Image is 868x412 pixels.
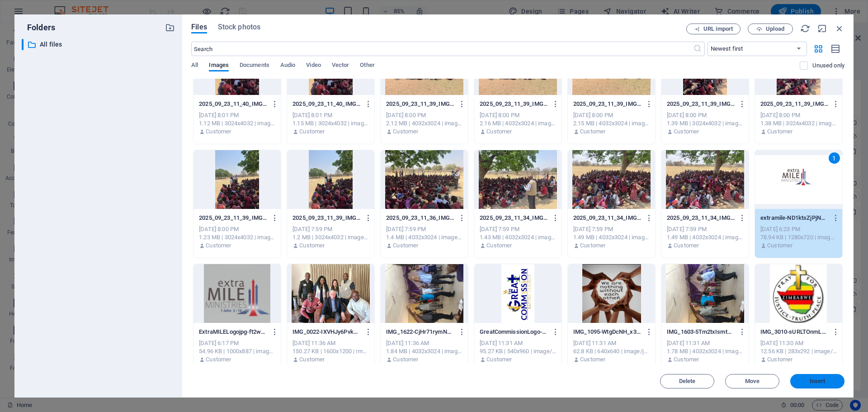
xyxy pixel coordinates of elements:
div: [DATE] 7:59 PM [292,225,369,233]
p: Customer [299,355,325,364]
span: URL import [703,26,733,32]
div: 1.4 MB | 4032x3024 | image/webp [386,233,462,242]
p: 2025_09_23_11_34_IMG_1360-QDNkWbe79Ry9n10QXjFemg.webp [480,214,547,222]
div: 1.49 MB | 4032x3024 | image/webp [573,233,650,242]
div: [DATE] 6:23 PM [760,225,837,233]
div: [DATE] 8:00 PM [667,111,743,119]
div: 1.2 MB | 3024x4032 | image/webp [292,233,369,242]
div: [DATE] 8:00 PM [199,225,275,233]
div: 12.56 KB | 283x292 | image/jpeg [760,347,837,355]
p: Customer [393,242,418,250]
p: IMG_0022-IXVHJy6PvkYFN1CTAQc6mQ.JPG [292,328,360,336]
button: Upload [748,24,793,34]
span: Delete [679,379,696,384]
extra: Extra Mile Ministries Zim> [1,2,93,10]
p: Displays only files that are not in use on the website. Files added during this session can still... [812,62,844,70]
p: Customer [393,355,418,364]
div: 62.8 KB | 640x640 | image/jpeg [573,347,650,355]
input: Search [191,42,693,56]
p: 2025_09_23_11_39_IMG_1367-Ps5-N-d0n8mkHLZiwW8ukQ.webp [480,100,547,108]
div: [DATE] 7:59 PM [573,225,650,233]
p: 2025_09_23_11_40_IMG_1370-wt3PEtRjLWAuyl8ZRa7ACw.webp [199,100,267,108]
p: Customer [486,355,512,364]
p: IMG_1603-5Tm2txIsmtKFC3_tjImgRw.JPG [667,328,735,336]
p: 2025_09_23_11_39_IMG_1366-vMsFv6QSIPbJk1INL7HjLQ.webp [573,100,641,108]
p: IMG_1622-CjHr71rymNFbkFjWBRsW-w.JPG [386,328,454,336]
p: ExtraMILELogojpg-ft2w75UOB4qHOp2Z6wGnIQ.jpg [199,328,267,336]
div: 2.12 MB | 4032x3024 | image/webp [386,119,462,128]
div: [DATE] 8:00 PM [480,111,556,119]
div: [DATE] 8:00 PM [573,111,650,119]
div: 1.12 MB | 3024x4032 | image/webp [199,119,275,128]
p: 2025_09_23_11_36_IMG_1361-SNCUiMhag-yXfPBI3OqJMg.webp [386,214,454,222]
div: 78.94 KB | 1280x720 | image/png [760,233,837,242]
div: 54.96 KB | 1000x887 | image/jpeg [199,347,275,355]
i: Create new folder [165,23,175,33]
div: [DATE] 8:01 PM [292,111,369,119]
button: Delete [660,374,714,388]
div: 1.23 MB | 3024x4032 | image/webp [199,233,275,242]
p: Customer [486,128,512,136]
div: ​ [22,39,24,50]
p: IMG_3010-sURLTOnmL43XzrbIoW94VA.JPG [760,328,828,336]
span: Files [191,22,207,33]
div: 95.27 KB | 540x960 | image/jpeg [480,347,556,355]
p: Customer [674,242,699,250]
p: 2025_09_23_11_39_IMG_1365-NGVnk39I3HkiOk8j0sT2Hg.webp [667,100,735,108]
span: All [191,60,198,72]
i: Reload [800,24,810,33]
div: [DATE] 11:36 AM [292,339,369,347]
div: 1.84 MB | 4032x3024 | image/jpeg [386,347,462,355]
div: [DATE] 11:31 AM [667,339,743,347]
p: GreatCommissionLogo-3phLuUwEbjGAh11r7FDmkQ.jpeg [480,328,547,336]
p: Folders [22,22,55,33]
p: Customer [206,355,231,364]
div: 1.39 MB | 3024x4032 | image/webp [667,119,743,128]
p: extramile-ND1ktsZjPjNO6Ot_7pnEYw.png [760,214,828,222]
span: Insert [810,379,826,384]
p: Customer [580,355,605,364]
p: 2025_09_23_11_39_IMG_1362-bWnnc3SM0UyNu6a0iT4PVw.webp [292,214,360,222]
p: 2025_09_23_11_39_IMG_1364-ad4Tk6U0zZl6e-gx6R5gEQ.webp [760,100,828,108]
span: Move [745,379,759,384]
button: URL import [686,24,741,34]
div: [DATE] 8:01 PM [199,111,275,119]
p: Customer [206,242,231,250]
p: All files [40,39,158,50]
p: IMG_1095-WtgDcNH_x3VmFvmu__S9VQ.JPG [573,328,641,336]
p: Customer [580,128,605,136]
p: Customer [486,242,512,250]
i: Close [835,24,844,33]
button: Insert [790,374,844,388]
span: Upload [766,26,784,32]
div: [DATE] 11:36 AM [386,339,462,347]
div: 2.16 MB | 4032x3024 | image/webp [480,119,556,128]
div: 1.49 MB | 4032x3024 | image/webp [667,233,743,242]
p: Customer [299,242,325,250]
span: Video [306,60,321,72]
span: Audio [280,60,295,72]
p: Customer [299,128,325,136]
div: 1.38 MB | 3024x4032 | image/webp [760,119,837,128]
p: Customer [767,242,793,250]
div: [DATE] 7:59 PM [667,225,743,233]
span: Documents [240,60,269,72]
span: Other [360,60,374,72]
div: 1 [829,152,840,164]
div: [DATE] 11:31 AM [573,339,650,347]
p: Customer [674,355,699,364]
div: [DATE] 11:31 AM [480,339,556,347]
p: 2025_09_23_11_39_IMG_1368-UNBEQw3s_chhgOdu_qxuwA.webp [386,100,454,108]
p: Customer [206,128,231,136]
div: [DATE] 7:59 PM [386,225,462,233]
div: 150.27 KB | 1600x1200 | image/jpeg [292,347,369,355]
div: 1.78 MB | 4032x3024 | image/jpeg [667,347,743,355]
p: Customer [393,128,418,136]
p: Customer [767,128,793,136]
button: Move [725,374,779,388]
p: 2025_09_23_11_40_IMG_1369-U5djZ_M0Tc3ULFLiPASEKw.webp [292,100,360,108]
p: Customer [767,355,793,364]
p: 2025_09_23_11_34_IMG_13591-p9IKAl-mK3201gehbXzKNg.webp [573,214,641,222]
div: 2.15 MB | 4032x3024 | image/webp [573,119,650,128]
div: [DATE] 6:17 PM [199,339,275,347]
